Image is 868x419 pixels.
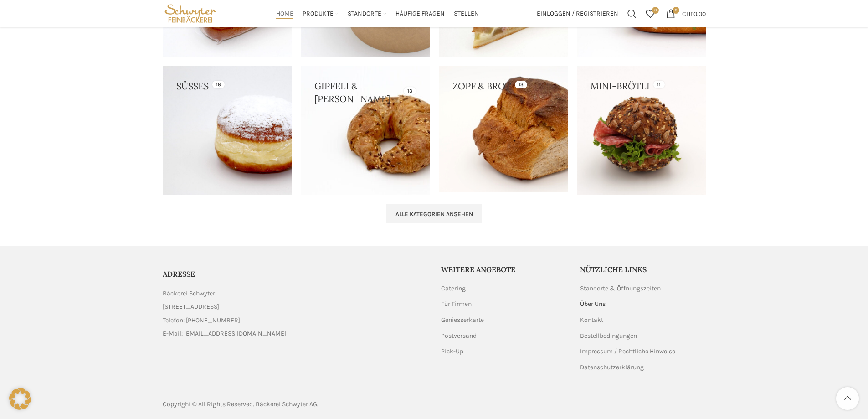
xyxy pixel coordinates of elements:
span: Häufige Fragen [395,10,445,18]
a: 0 [641,5,659,23]
h5: Weitere Angebote [441,264,567,274]
a: Pick-Up [441,347,464,356]
span: CHF [682,10,693,17]
a: Scroll to top button [836,387,859,410]
span: Home [276,10,293,18]
a: Catering [441,284,467,293]
a: Datenschutzerklärung [580,363,645,372]
span: [STREET_ADDRESS] [163,302,219,312]
a: List item link [163,329,427,339]
a: Home [276,5,293,23]
a: Häufige Fragen [395,5,445,23]
span: Einloggen / Registrieren [537,10,618,17]
div: Meine Wunschliste [641,5,659,23]
span: Produkte [303,10,334,18]
span: Bäckerei Schwyter [163,289,215,299]
h5: Nützliche Links [580,264,706,274]
a: Geniesserkarte [441,316,485,325]
a: Site logo [163,9,219,17]
span: Stellen [454,10,479,18]
a: Alle Kategorien ansehen [386,204,482,223]
span: Alle Kategorien ansehen [395,211,473,218]
a: Suchen [623,5,641,23]
a: 0 CHF0.00 [662,5,710,23]
span: ADRESSE [163,269,195,279]
a: Impressum / Rechtliche Hinweise [580,347,676,356]
bdi: 0.00 [682,10,706,17]
a: Für Firmen [441,300,473,309]
div: Main navigation [223,5,532,23]
a: Postversand [441,331,478,341]
a: Einloggen / Registrieren [532,5,623,23]
a: Kontakt [580,316,604,325]
a: Bestellbedingungen [580,331,638,341]
span: Standorte [348,10,381,18]
a: Standorte [348,5,386,23]
a: Standorte & Öffnungszeiten [580,284,662,293]
a: List item link [163,316,427,326]
div: Copyright © All Rights Reserved. Bäckerei Schwyter AG. [163,399,430,409]
a: Über Uns [580,300,606,309]
span: 0 [652,7,659,14]
a: Produkte [303,5,339,23]
span: 0 [673,7,679,14]
a: Stellen [454,5,479,23]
